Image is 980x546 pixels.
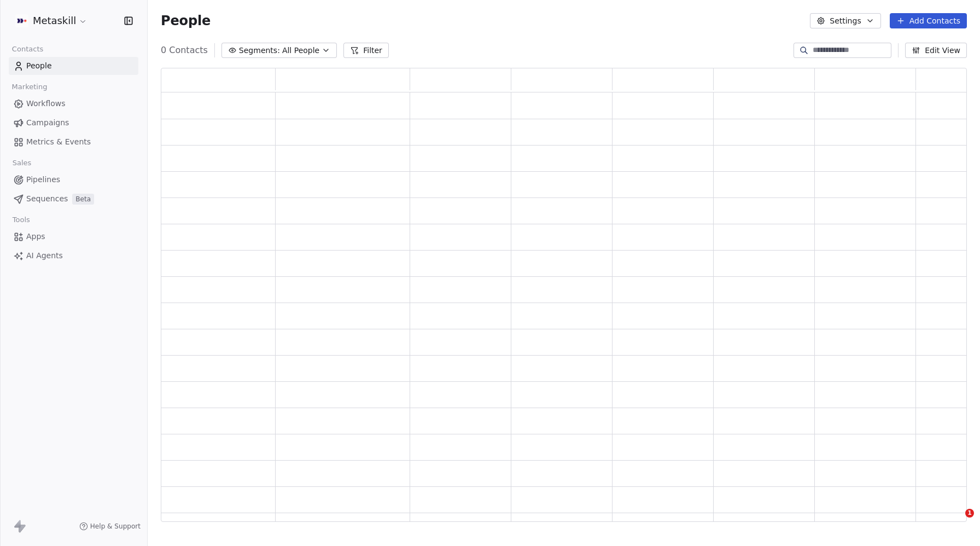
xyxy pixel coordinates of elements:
[890,13,967,28] button: Add Contacts
[9,247,138,265] a: AI Agents
[161,44,208,57] span: 0 Contacts
[8,212,34,228] span: Tools
[9,133,138,151] a: Metrics & Events
[905,43,967,58] button: Edit View
[9,228,138,246] a: Apps
[33,14,76,28] span: Metaskill
[239,45,280,56] span: Segments:
[810,13,880,28] button: Settings
[7,79,52,95] span: Marketing
[965,509,974,518] span: 1
[15,14,28,27] img: AVATAR%20METASKILL%20-%20Colori%20Positivo.png
[343,43,389,58] button: Filter
[9,190,138,208] a: SequencesBeta
[9,57,138,75] a: People
[282,45,319,56] span: All People
[7,41,48,57] span: Contacts
[26,250,63,262] span: AI Agents
[26,193,68,205] span: Sequences
[13,11,90,30] button: Metaskill
[9,95,138,113] a: Workflows
[26,231,45,242] span: Apps
[90,522,141,531] span: Help & Support
[161,13,211,29] span: People
[26,60,52,72] span: People
[9,171,138,189] a: Pipelines
[26,117,69,129] span: Campaigns
[79,522,141,531] a: Help & Support
[8,155,36,171] span: Sales
[26,174,60,185] span: Pipelines
[26,136,91,148] span: Metrics & Events
[943,509,969,535] iframe: Intercom live chat
[9,114,138,132] a: Campaigns
[26,98,66,109] span: Workflows
[72,194,94,205] span: Beta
